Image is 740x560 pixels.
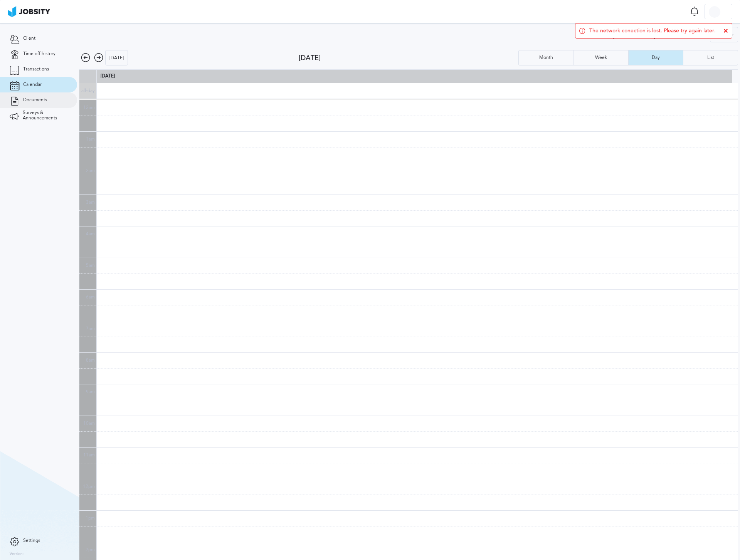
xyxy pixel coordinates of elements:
[86,263,95,268] span: 5am
[648,55,664,60] div: Day
[81,88,95,93] span: all-day
[86,231,95,236] span: 4am
[106,50,128,66] div: [DATE]
[86,326,95,331] span: 7am
[23,82,42,87] span: Calendar
[86,200,95,205] span: 3am
[86,389,95,394] span: 9am
[23,51,55,57] span: Time off history
[703,55,718,60] div: List
[83,105,95,110] span: 12am
[23,67,49,72] span: Transactions
[8,6,50,17] img: ab4bad089aa723f57921c736e9817d99.png
[23,110,67,121] span: Surveys & Announcements
[23,97,47,103] span: Documents
[83,484,95,489] span: 12pm
[83,421,95,426] span: 10am
[83,452,95,458] span: 11am
[23,538,40,543] span: Settings
[86,357,95,363] span: 8am
[10,552,24,557] label: Version:
[573,50,628,65] button: Week
[628,50,683,65] button: Day
[101,73,115,79] span: [DATE]
[86,515,95,521] span: 1pm
[710,27,738,42] button: Filter
[299,54,518,62] div: [DATE]
[535,55,557,60] div: Month
[86,547,95,552] span: 2pm
[105,50,128,65] button: [DATE]
[589,28,716,34] span: The network conection is lost. Please try again later.
[591,55,611,60] div: Week
[86,136,95,142] span: 1am
[683,50,738,65] button: List
[23,36,35,41] span: Client
[86,294,95,300] span: 6am
[518,50,573,65] button: Month
[86,168,95,173] span: 2am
